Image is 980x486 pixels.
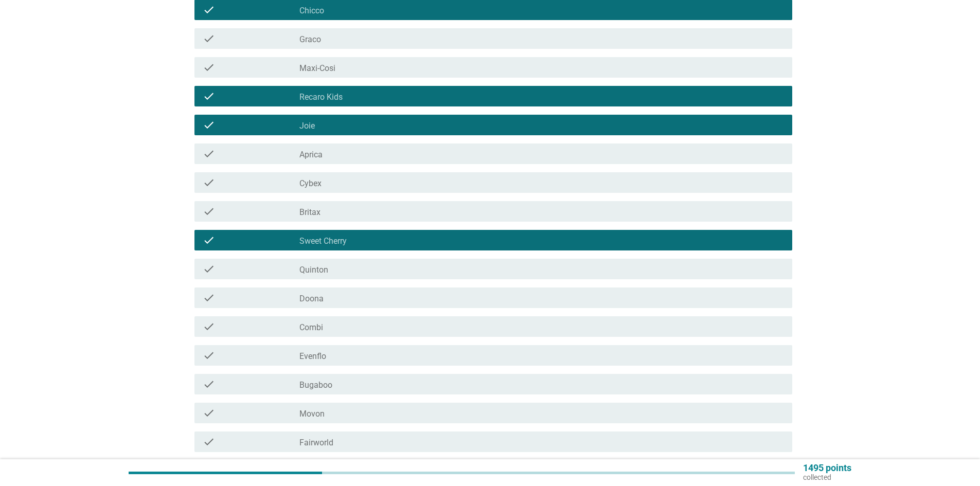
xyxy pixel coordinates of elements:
[299,438,333,448] label: Fairworld
[299,351,326,362] label: Evenflo
[299,380,332,390] label: Bugaboo
[299,207,320,218] label: Britax
[203,90,215,102] i: check
[299,121,315,131] label: Joie
[299,150,323,160] label: Aprica
[299,92,343,102] label: Recaro Kids
[203,407,215,419] i: check
[203,4,215,16] i: check
[299,178,322,189] label: Cybex
[299,265,328,275] label: Quinton
[803,463,851,473] p: 1495 points
[203,436,215,448] i: check
[203,32,215,45] i: check
[203,234,215,246] i: check
[299,236,347,246] label: Sweet Cherry
[203,61,215,74] i: check
[299,34,321,45] label: Graco
[299,322,323,333] label: Combi
[203,119,215,131] i: check
[803,473,851,482] p: collected
[203,320,215,333] i: check
[203,378,215,390] i: check
[299,63,335,74] label: Maxi-Cosi
[203,205,215,218] i: check
[203,148,215,160] i: check
[203,263,215,275] i: check
[203,292,215,304] i: check
[203,176,215,189] i: check
[299,6,324,16] label: Chicco
[299,409,325,419] label: Movon
[203,349,215,362] i: check
[299,294,324,304] label: Doona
